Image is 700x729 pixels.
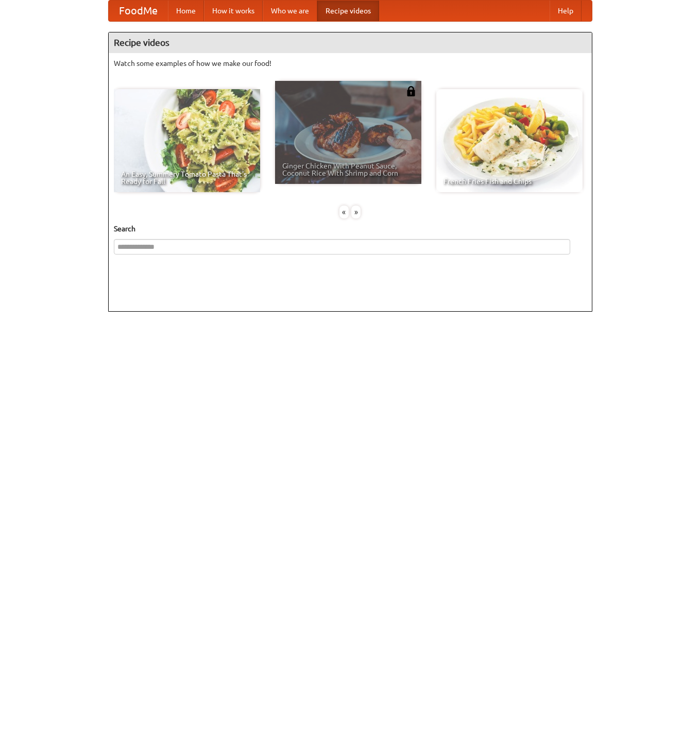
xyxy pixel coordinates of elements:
a: Recipe videos [317,1,379,21]
div: « [339,206,349,218]
div: » [351,206,361,218]
h4: Recipe videos [109,32,592,53]
a: FoodMe [109,1,168,21]
a: Home [168,1,204,21]
span: French Fries Fish and Chips [443,178,575,185]
h5: Search [114,224,587,234]
p: Watch some examples of how we make our food! [114,58,587,69]
span: An Easy, Summery Tomato Pasta That's Ready for Fall [121,171,253,185]
img: 483408.png [406,86,416,96]
a: Who we are [263,1,317,21]
a: French Fries Fish and Chips [436,89,583,192]
a: Help [550,1,582,21]
a: How it works [204,1,263,21]
a: An Easy, Summery Tomato Pasta That's Ready for Fall [114,89,260,192]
